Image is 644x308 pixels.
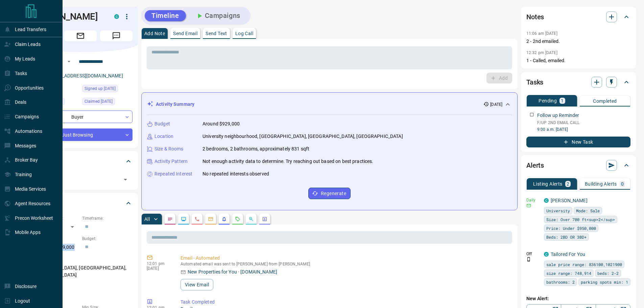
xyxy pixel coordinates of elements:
[621,182,624,186] p: 0
[490,101,502,108] p: [DATE]
[28,153,133,169] div: Tags
[593,99,617,103] p: Completed
[189,10,247,21] button: Campaigns
[121,175,130,184] button: Open
[85,98,113,105] span: Claimed [DATE]
[206,31,227,36] p: Send Text
[28,256,133,262] p: Areas Searched:
[154,120,170,127] p: Budget
[202,158,374,165] p: Not enough activity data to determine. Try reaching out based on best practices.
[28,111,133,123] div: Buyer
[526,203,531,208] svg: Email
[537,126,630,133] p: 9:00 a.m. [DATE]
[147,266,170,271] p: [DATE]
[154,158,188,165] p: Activity Pattern
[526,157,630,173] div: Alerts
[546,261,622,268] span: sale price range: 836100,1021900
[537,112,579,119] p: Follow up Reminder
[526,74,630,90] div: Tasks
[546,234,587,240] span: Beds: 2BD OR 3BD+
[544,252,549,257] div: condos.ca
[202,120,240,127] p: Around $929,000
[526,197,540,203] p: Daily
[526,57,630,64] p: 1 - Called, emailed.
[156,101,194,108] p: Activity Summary
[526,31,557,36] p: 11:06 am [DATE]
[567,182,569,186] p: 2
[181,262,509,266] p: Automated email was sent to [PERSON_NAME] from [PERSON_NAME]
[581,279,628,285] span: parking spots min: 1
[28,284,133,290] p: Motivation:
[28,128,133,141] div: Just Browsing
[28,11,104,22] h1: [PERSON_NAME]
[551,252,585,257] a: Tailored For You
[181,216,186,222] svg: Lead Browsing Activity
[154,145,184,152] p: Size & Rooms
[526,137,630,147] button: New Task
[173,31,197,36] p: Send Email
[262,216,267,222] svg: Agent Actions
[100,30,133,41] span: Message
[167,216,173,222] svg: Notes
[147,98,512,111] div: Activity Summary[DATE]
[202,133,403,140] p: University neighbourhood, [GEOGRAPHIC_DATA], [GEOGRAPHIC_DATA], [GEOGRAPHIC_DATA]
[544,198,549,203] div: condos.ca
[144,31,165,36] p: Add Note
[526,9,630,25] div: Notes
[82,236,133,242] p: Budget:
[154,133,173,140] p: Location
[85,85,116,92] span: Signed up [DATE]
[64,30,97,41] span: Email
[248,216,254,222] svg: Opportunities
[181,299,509,306] p: Task Completed
[537,120,630,126] p: F/UP 2ND EMAIL CALL
[28,195,133,211] div: Criteria
[546,216,615,223] span: Size: Over 700 ft<sup>2</sup>
[154,170,192,177] p: Repeated Interest
[526,160,544,171] h2: Alerts
[526,11,544,22] h2: Notes
[47,73,123,78] a: [EMAIL_ADDRESS][DOMAIN_NAME]
[65,57,73,66] button: Open
[208,216,213,222] svg: Emails
[181,255,509,262] p: Email - Automated
[526,77,543,88] h2: Tasks
[546,225,596,232] span: Price: Under $950,000
[585,182,617,186] p: Building Alerts
[147,261,170,266] p: 12:01 pm
[82,98,133,107] div: Sat Sep 13 2025
[235,31,253,36] p: Log Call
[144,217,150,221] p: All
[194,216,200,222] svg: Calls
[188,268,277,276] p: New Properties for You · [DOMAIN_NAME]
[546,279,575,285] span: bathrooms: 2
[546,207,570,214] span: University
[526,38,630,45] p: 2 - 2nd emailed.
[114,14,119,19] div: condos.ca
[202,170,269,177] p: No repeated interests observed
[28,262,133,281] p: [GEOGRAPHIC_DATA], [GEOGRAPHIC_DATA], [GEOGRAPHIC_DATA]
[202,145,309,152] p: 2 bedrooms, 2 bathrooms, approximately 831 sqft
[308,188,351,199] button: Regenerate
[597,270,619,277] span: beds: 2-2
[526,295,630,302] p: New Alert:
[82,85,133,94] div: Fri Sep 12 2025
[526,257,531,262] svg: Push Notification Only
[526,50,557,55] p: 12:32 pm [DATE]
[546,270,591,277] span: size range: 748,914
[539,98,557,103] p: Pending
[561,98,564,103] p: 1
[221,216,227,222] svg: Listing Alerts
[235,216,240,222] svg: Requests
[181,279,213,290] button: View Email
[145,10,186,21] button: Timeline
[533,182,563,186] p: Listing Alerts
[576,207,600,214] span: Mode: Sale
[526,251,540,257] p: Off
[551,198,588,203] a: [PERSON_NAME]
[82,215,133,221] p: Timeframe:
